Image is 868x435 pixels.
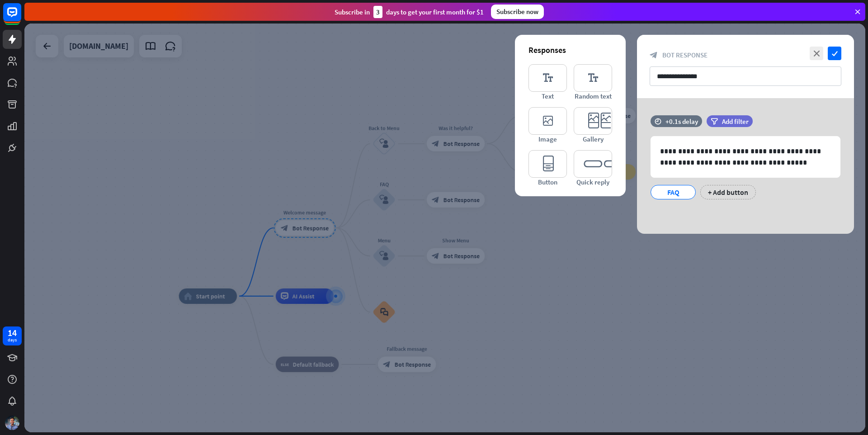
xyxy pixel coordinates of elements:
div: Subscribe in days to get your first month for $1 [335,6,484,18]
button: Open LiveChat chat widget [7,4,34,31]
div: + Add button [700,185,756,199]
div: +0.1s delay [665,117,698,126]
div: Subscribe now [491,5,544,19]
i: close [810,47,823,60]
span: Add filter [722,117,749,126]
a: 14 days [3,326,22,345]
span: Bot Response [662,51,708,59]
i: check [828,47,841,60]
div: 14 [8,329,17,337]
i: block_bot_response [650,51,658,59]
i: time [655,118,661,124]
div: FAQ [658,185,688,199]
i: filter [711,118,718,125]
div: days [8,337,17,343]
div: 3 [373,6,382,18]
